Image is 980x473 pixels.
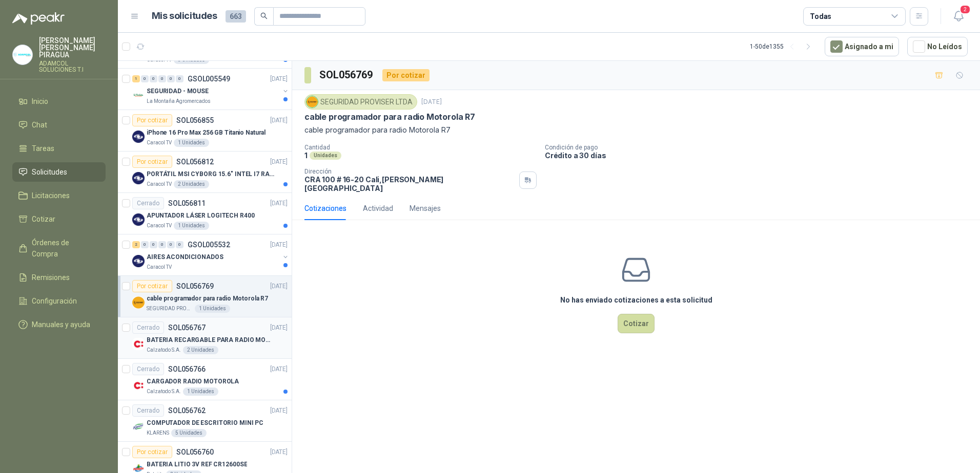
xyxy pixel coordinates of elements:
p: CARGADOR RADIO MOTOROLA [147,377,239,386]
a: Remisiones [12,268,106,287]
p: 1 [304,151,308,160]
p: Crédito a 30 días [545,151,976,160]
span: 663 [226,10,246,23]
img: Company Logo [132,172,145,184]
span: Remisiones [32,272,70,283]
a: CerradoSOL056762[DATE] Company LogoCOMPUTADOR DE ESCRITORIO MINI PCKLARENS5 Unidades [118,400,292,442]
div: Cerrado [132,363,164,375]
div: 1 Unidades [195,305,230,313]
p: GSOL005549 [188,75,230,82]
p: SOL056811 [168,200,206,207]
p: APUNTADOR LÁSER LOGITECH R400 [147,211,255,221]
span: Tareas [32,143,54,154]
div: 0 [167,75,175,82]
span: Solicitudes [32,166,67,178]
a: Por cotizarSOL056812[DATE] Company LogoPORTÁTIL MSI CYBORG 15.6" INTEL I7 RAM 32GB - 1 TB / Nvidi... [118,152,292,193]
a: Chat [12,115,106,135]
a: Manuales y ayuda [12,315,106,334]
p: Condición de pago [545,144,976,151]
div: 1 Unidades [174,139,209,147]
div: 1 Unidades [183,388,218,396]
button: 2 [949,7,968,26]
div: 2 Unidades [174,180,209,188]
img: Company Logo [307,96,318,107]
a: Configuración [12,291,106,311]
img: Company Logo [132,296,145,309]
div: Mensajes [410,203,441,214]
img: Logo peakr [12,12,65,25]
a: Por cotizarSOL056855[DATE] Company LogoiPhone 16 Pro Max 256 GB Titanio NaturalCaracol TV1 Unidades [118,110,292,152]
span: Órdenes de Compra [32,237,96,260]
p: Dirección [304,168,515,175]
p: SOL056766 [168,365,206,373]
p: CRA 100 # 16-20 Cali , [PERSON_NAME][GEOGRAPHIC_DATA] [304,175,515,192]
div: Cotizaciones [304,203,346,214]
span: Manuales y ayuda [32,319,90,330]
p: Caracol TV [147,180,172,188]
p: [DATE] [270,323,288,333]
p: SEGURIDAD PROVISER LTDA [147,305,193,313]
a: CerradoSOL056767[DATE] Company LogoBATERIA RECARGABLE PARA RADIO MOTOROLACalzatodo S.A.2 Unidades [118,317,292,359]
span: Configuración [32,295,77,307]
p: [DATE] [270,240,288,250]
img: Company Logo [132,89,145,101]
div: Por cotizar [382,69,430,81]
p: [DATE] [270,447,288,457]
div: 0 [167,241,175,248]
span: 2 [959,5,971,14]
p: Cantidad [304,144,537,151]
p: SOL056812 [176,158,214,165]
div: 0 [150,241,157,248]
p: [DATE] [270,74,288,84]
a: CerradoSOL056811[DATE] Company LogoAPUNTADOR LÁSER LOGITECH R400Caracol TV1 Unidades [118,193,292,234]
div: Por cotizar [132,446,172,458]
p: [DATE] [270,199,288,208]
span: Inicio [32,96,48,107]
div: Actividad [363,203,393,214]
div: Por cotizar [132,114,172,126]
div: 0 [176,75,183,82]
p: cable programador para radio Motorola R7 [147,294,268,304]
p: [PERSON_NAME] [PERSON_NAME] PIRAGUA [39,37,106,58]
div: 0 [141,75,149,82]
div: Unidades [310,152,341,160]
h3: SOL056769 [319,67,374,83]
a: Inicio [12,92,106,111]
p: BATERIA LITIO 3V REF CR12600SE [147,460,247,469]
div: 0 [150,75,157,82]
p: [DATE] [270,364,288,374]
a: Cotizar [12,209,106,229]
p: Calzatodo S.A. [147,346,181,354]
div: Cerrado [132,404,164,417]
div: 1 Unidades [174,222,209,230]
p: Caracol TV [147,222,172,230]
img: Company Logo [13,45,32,64]
span: search [260,12,268,19]
p: [DATE] [270,157,288,167]
div: Todas [810,11,831,22]
p: Calzatodo S.A. [147,388,181,396]
p: SEGURIDAD - MOUSE [147,87,209,96]
div: 0 [141,241,149,248]
p: iPhone 16 Pro Max 256 GB Titanio Natural [147,128,266,138]
p: [DATE] [270,282,288,291]
button: Asignado a mi [825,37,899,56]
p: AIRES ACONDICIONADOS [147,252,223,262]
div: 2 Unidades [183,346,218,354]
a: 1 0 0 0 0 0 GSOL005549[DATE] Company LogoSEGURIDAD - MOUSELa Montaña Agromercados [132,73,290,105]
p: cable programador para radio Motorola R7 [304,112,475,122]
img: Company Logo [132,213,145,226]
div: Por cotizar [132,156,172,168]
span: Chat [32,119,47,131]
p: SOL056760 [176,448,214,456]
a: Por cotizarSOL056769[DATE] Company Logocable programador para radio Motorola R7SEGURIDAD PROVISER... [118,276,292,317]
p: [DATE] [270,116,288,125]
h1: Mis solicitudes [152,9,217,24]
a: Tareas [12,139,106,158]
p: GSOL005532 [188,241,230,248]
button: No Leídos [907,37,968,56]
a: Solicitudes [12,162,106,182]
div: 2 [132,241,140,248]
div: Cerrado [132,197,164,209]
p: COMPUTADOR DE ESCRITORIO MINI PC [147,418,263,428]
